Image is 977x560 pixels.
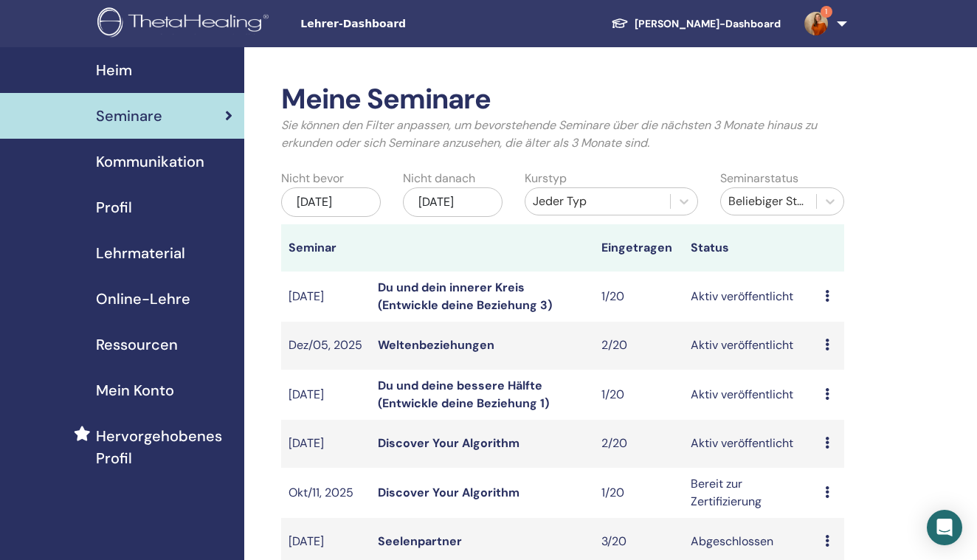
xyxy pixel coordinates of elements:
[611,17,629,30] img: graduation-cap-white.svg
[96,425,232,469] span: Hervorgehobenes Profil
[281,272,370,322] td: [DATE]
[378,280,552,313] a: Du und dein innerer Kreis (Entwickle deine Beziehung 3)
[683,322,818,370] td: Aktiv veröffentlicht
[281,117,844,152] p: Sie können den Filter anpassen, um bevorstehende Seminare über die nächsten 3 Monate hinaus zu er...
[378,435,519,451] a: Discover Your Algorithm
[804,12,828,35] img: default.jpg
[594,468,683,518] td: 1/20
[281,420,370,468] td: [DATE]
[281,322,370,370] td: Dez/05, 2025
[683,468,818,518] td: Bereit zur Zertifizierung
[403,170,475,187] label: Nicht danach
[525,170,567,187] label: Kurstyp
[281,468,370,518] td: Okt/11, 2025
[96,196,132,218] span: Profil
[378,378,549,411] a: Du und deine bessere Hälfte (Entwickle deine Beziehung 1)
[599,10,793,38] a: [PERSON_NAME]-Dashboard
[821,6,832,18] span: 1
[683,224,818,272] th: Status
[378,485,519,500] a: Discover Your Algorithm
[403,187,503,217] div: [DATE]
[96,333,178,356] span: Ressourcen
[378,337,494,353] a: Weltenbeziehungen
[683,420,818,468] td: Aktiv veröffentlicht
[683,272,818,322] td: Aktiv veröffentlicht
[281,224,370,272] th: Seminar
[281,370,370,420] td: [DATE]
[378,533,462,549] a: Seelenpartner
[594,224,683,272] th: Eingetragen
[96,288,190,310] span: Online-Lehre
[927,510,962,545] div: Open Intercom Messenger
[97,7,274,41] img: logo.png
[281,83,844,117] h2: Meine Seminare
[281,187,381,217] div: [DATE]
[728,193,809,210] div: Beliebiger Status
[96,151,204,173] span: Kommunikation
[594,420,683,468] td: 2/20
[594,272,683,322] td: 1/20
[96,242,185,264] span: Lehrmaterial
[594,370,683,420] td: 1/20
[281,170,344,187] label: Nicht bevor
[720,170,798,187] label: Seminarstatus
[300,16,522,32] span: Lehrer-Dashboard
[96,105,162,127] span: Seminare
[533,193,662,210] div: Jeder Typ
[96,59,132,81] span: Heim
[96,379,174,401] span: Mein Konto
[594,322,683,370] td: 2/20
[683,370,818,420] td: Aktiv veröffentlicht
